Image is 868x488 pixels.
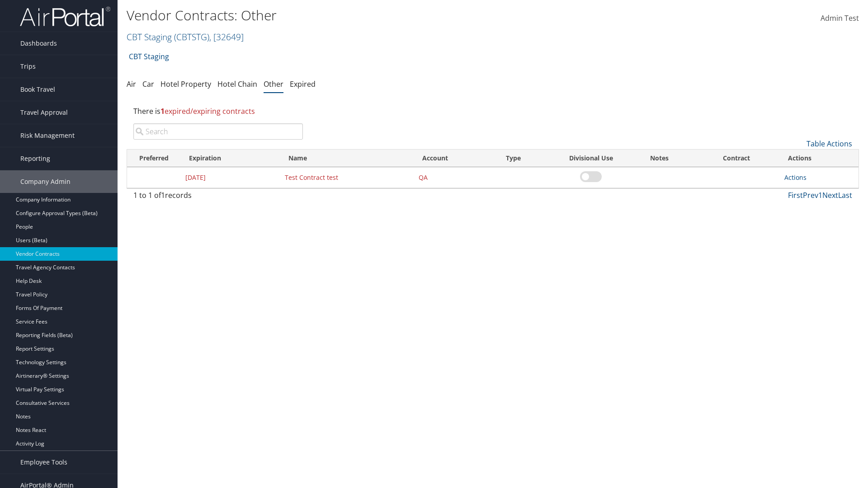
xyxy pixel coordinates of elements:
a: Hotel Chain [217,79,257,89]
span: Travel Approval [20,101,68,124]
h1: Vendor Contracts: Other [127,6,615,25]
span: Reporting [20,147,50,170]
span: Employee Tools [20,451,67,474]
th: Preferred: activate to sort column ascending [127,150,181,167]
th: Type: activate to sort column ascending [498,150,555,167]
th: Notes: activate to sort column ascending [627,150,693,167]
a: Next [822,190,838,200]
div: There is [127,99,859,123]
a: Hotel Property [160,79,211,89]
span: expired/expiring contracts [160,106,255,116]
span: Trips [20,55,36,78]
th: Divisional Use: activate to sort column ascending [556,150,627,167]
span: Company Admin [20,170,71,193]
td: Test Contract test [280,167,414,188]
strong: 1 [160,106,165,116]
a: Actions [784,173,807,182]
input: Search [133,123,303,140]
a: Table Actions [807,139,852,149]
span: Risk Management [20,124,75,147]
div: 1 to 1 of records [133,190,303,205]
span: Admin Test [821,13,859,23]
a: First [788,190,803,200]
a: CBT Staging [129,47,169,66]
a: Air [127,79,136,89]
span: Book Travel [20,78,55,101]
a: Other [264,79,283,89]
span: ( CBTSTG ) [174,31,209,43]
span: 1 [161,190,165,200]
a: Last [838,190,852,200]
th: Contract: activate to sort column ascending [693,150,780,167]
th: Expiration: activate to sort column descending [181,150,280,167]
span: , [ 32649 ] [209,31,244,43]
th: Account: activate to sort column ascending [414,150,498,167]
a: Prev [803,190,818,200]
a: Expired [290,79,316,89]
a: Car [142,79,154,89]
a: 1 [818,190,822,200]
span: Dashboards [20,32,57,55]
td: [DATE] [181,167,280,188]
a: Admin Test [821,5,859,33]
th: Name: activate to sort column ascending [280,150,414,167]
th: Actions [780,150,859,167]
a: CBT Staging [127,31,244,43]
img: airportal-logo.png [20,6,110,27]
td: QA [414,167,498,188]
